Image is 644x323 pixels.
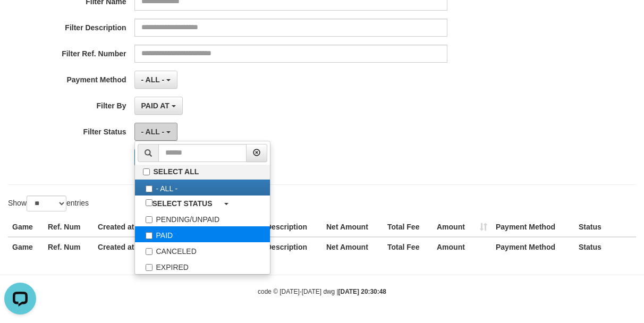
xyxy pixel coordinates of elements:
th: Game [8,237,44,257]
input: SELECT ALL [143,168,150,175]
input: - ALL - [146,185,152,192]
b: SELECT STATUS [152,199,213,208]
th: Amount [433,217,492,237]
th: Status [574,237,636,257]
th: Net Amount [322,237,383,257]
th: Description [262,237,322,257]
input: EXPIRED [146,264,152,271]
label: Show entries [8,195,89,211]
input: PENDING/UNPAID [146,216,152,223]
label: CANCELED [135,242,270,258]
a: SELECT STATUS [135,195,270,210]
label: SELECT ALL [135,165,270,179]
th: Payment Method [492,237,574,257]
label: - ALL - [135,180,270,195]
th: Status [574,217,636,237]
strong: [DATE] 20:30:48 [338,288,386,295]
small: code © [DATE]-[DATE] dwg | [258,288,386,295]
th: Created at [94,237,163,257]
span: - ALL - [141,75,165,84]
th: Ref. Num [44,237,94,257]
input: CANCELED [146,248,152,255]
button: - ALL - [134,71,177,89]
label: EXPIRED [135,258,270,274]
th: Net Amount [322,217,383,237]
label: PENDING/UNPAID [135,210,270,226]
button: - ALL - [134,123,177,141]
button: Open LiveChat chat widget [4,4,36,36]
th: Total Fee [383,217,433,237]
span: PAID AT [141,101,170,110]
select: Showentries [27,195,66,211]
input: SELECT STATUS [146,199,152,206]
th: Ref. Num [44,217,94,237]
th: Game [8,217,44,237]
th: Payment Method [492,217,574,237]
span: - ALL - [141,127,165,136]
input: PAID [146,232,152,239]
th: Total Fee [383,237,433,257]
th: Amount [433,237,492,257]
button: PAID AT [134,97,183,115]
label: PAID [135,226,270,242]
th: Description [262,217,322,237]
th: Created at [94,217,163,237]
